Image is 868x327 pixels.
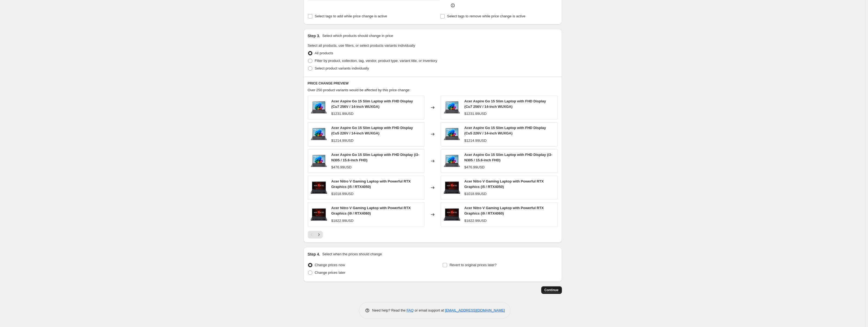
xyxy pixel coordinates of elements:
span: All products [315,51,333,55]
button: Continue [541,286,562,294]
span: $1822.99USD [331,219,354,223]
p: Select when the prices should change [322,251,382,257]
span: $1018.99USD [464,192,487,196]
span: $1231.99USD [464,112,487,116]
button: Next [315,231,323,238]
a: [EMAIL_ADDRESS][DOMAIN_NAME] [445,308,505,312]
span: Select product variants individually [315,66,369,70]
span: Acer Nitro V Gaming Laptop with Powerful RTX Graphics (i5 / RTX4050) [464,179,544,189]
img: 71_p3A4A-fL_80x.jpg [444,99,460,116]
h2: Step 4. [308,251,320,257]
span: Select tags to remove while price change is active [447,14,525,18]
img: 71F-Wcriq4L_929f7d18-ffdc-4f75-8a4a-e08a622e5e92_80x.jpg [444,206,460,223]
img: 71F-Wcriq4L_929f7d18-ffdc-4f75-8a4a-e08a622e5e92_80x.jpg [311,180,327,196]
span: Change prices now [315,263,345,267]
span: Acer Nitro V Gaming Laptop with Powerful RTX Graphics (i9 / RTX4060) [331,206,411,215]
span: Acer Aspire Go 15 Slim Laptop with FHD Display (Cu7 256V / 14-inch WUXGA) [331,99,413,109]
span: Filter by product, collection, tag, vendor, product type, variant title, or inventory [315,59,437,63]
span: Acer Nitro V Gaming Laptop with Powerful RTX Graphics (i9 / RTX4060) [464,206,544,215]
p: Select which products should change in price [322,33,393,39]
span: $1231.99USD [331,112,354,116]
span: $1018.99USD [331,192,354,196]
span: Acer Aspire Go 15 Slim Laptop with FHD Display (Cu5 226V / 14-inch WUXGA) [331,126,413,135]
span: $1822.99USD [464,219,487,223]
span: Over 250 product variants would be affected by this price change: [308,88,411,92]
img: 71_p3A4A-fL_80x.jpg [311,153,327,169]
span: Select tags to add while price change is active [315,14,387,18]
span: Acer Aspire Go 15 Slim Laptop with FHD Display (i3-N305 / 15.6-inch FHD) [464,153,552,162]
span: $476.99USD [331,165,352,169]
span: or email support at [414,308,445,312]
img: 71F-Wcriq4L_929f7d18-ffdc-4f75-8a4a-e08a622e5e92_80x.jpg [444,180,460,196]
h6: PRICE CHANGE PREVIEW [308,81,558,86]
span: Continue [544,288,559,292]
span: $1214.99USD [331,139,354,143]
img: 71_p3A4A-fL_80x.jpg [311,99,327,116]
img: 71_p3A4A-fL_80x.jpg [444,153,460,169]
span: Need help? Read the [372,308,407,312]
a: FAQ [407,308,414,312]
span: Acer Aspire Go 15 Slim Laptop with FHD Display (Cu7 256V / 14-inch WUXGA) [464,99,546,109]
img: 71F-Wcriq4L_929f7d18-ffdc-4f75-8a4a-e08a622e5e92_80x.jpg [311,206,327,223]
span: Select all products, use filters, or select products variants individually [308,43,415,48]
span: Revert to original prices later? [450,263,497,267]
nav: Pagination [308,231,323,238]
img: 71_p3A4A-fL_80x.jpg [311,126,327,142]
span: Acer Nitro V Gaming Laptop with Powerful RTX Graphics (i5 / RTX4050) [331,179,411,189]
h2: Step 3. [308,33,320,39]
span: Acer Aspire Go 15 Slim Laptop with FHD Display (i3-N305 / 15.6-inch FHD) [331,153,419,162]
span: Acer Aspire Go 15 Slim Laptop with FHD Display (Cu5 226V / 14-inch WUXGA) [464,126,546,135]
span: Change prices later [315,271,346,275]
span: $476.99USD [464,165,485,169]
img: 71_p3A4A-fL_80x.jpg [444,126,460,142]
span: $1214.99USD [464,139,487,143]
